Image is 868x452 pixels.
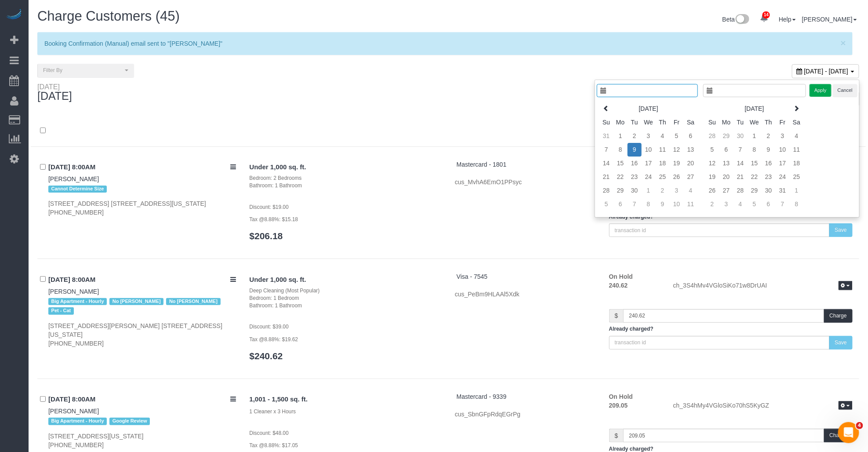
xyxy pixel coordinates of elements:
[48,175,99,182] a: [PERSON_NAME]
[719,129,734,143] td: 29
[48,288,99,295] a: [PERSON_NAME]
[790,170,804,184] td: 25
[457,273,488,280] a: Visa - 7545
[642,116,656,129] th: We
[684,170,698,184] td: 27
[762,157,776,170] td: 16
[684,116,698,129] th: Sa
[719,116,734,129] th: Mo
[670,184,684,197] td: 3
[609,282,628,289] strong: 240.62
[628,143,642,157] td: 9
[734,170,748,184] td: 21
[705,184,719,197] td: 26
[705,157,719,170] td: 12
[599,197,614,211] td: 5
[667,281,859,292] div: ch_3S4hMv4VGloSiKo71w8DrUAI
[762,170,776,184] td: 23
[250,442,298,448] small: Tax @8.88%: $17.05
[723,16,750,23] a: Beta
[684,143,698,157] td: 13
[670,129,684,143] td: 5
[609,326,853,332] h5: Already charged?
[599,143,614,157] td: 7
[599,184,614,197] td: 28
[599,157,614,170] td: 14
[762,129,776,143] td: 2
[776,157,790,170] td: 17
[734,143,748,157] td: 7
[628,197,642,211] td: 7
[642,143,656,157] td: 10
[734,129,748,143] td: 30
[642,170,656,184] td: 24
[109,298,163,305] span: No [PERSON_NAME]
[48,199,236,217] div: [STREET_ADDRESS] [STREET_ADDRESS][US_STATE] [PHONE_NUMBER]
[824,429,853,442] button: Charge
[457,393,507,400] a: Mastercard - 9339
[838,422,859,443] iframe: Intercom live chat
[748,116,762,129] th: We
[48,418,107,425] span: Big Apartment - Hourly
[166,298,220,305] span: No [PERSON_NAME]
[719,157,734,170] td: 13
[705,143,719,157] td: 5
[705,170,719,184] td: 19
[43,67,123,74] span: Filter By
[48,186,107,193] span: Cannot Determine Size
[762,197,776,211] td: 6
[802,16,857,23] a: [PERSON_NAME]
[250,430,289,436] small: Discount: $48.00
[856,422,863,429] span: 4
[719,170,734,184] td: 20
[776,197,790,211] td: 7
[748,157,762,170] td: 15
[719,102,790,116] th: [DATE]
[833,84,857,97] button: Cancel
[656,129,670,143] td: 4
[614,157,628,170] td: 15
[776,184,790,197] td: 31
[614,116,628,129] th: Mo
[48,307,74,314] span: Pet - Cat
[763,11,770,18] span: 14
[790,116,804,129] th: Sa
[48,396,236,403] h4: [DATE] 8:00AM
[705,129,719,143] td: 28
[250,336,298,343] small: Tax @8.88%: $19.62
[790,143,804,157] td: 11
[748,197,762,211] td: 5
[656,170,670,184] td: 25
[48,432,236,449] div: [STREET_ADDRESS][US_STATE] [PHONE_NUMBER]
[776,129,790,143] td: 3
[628,170,642,184] td: 23
[614,129,628,143] td: 1
[250,231,283,241] a: $206.18
[37,8,180,24] span: Charge Customers (45)
[48,298,107,305] span: Big Apartment - Hourly
[48,296,236,317] div: Tags
[599,170,614,184] td: 21
[670,197,684,211] td: 10
[614,102,684,116] th: [DATE]
[762,143,776,157] td: 9
[748,143,762,157] td: 8
[684,129,698,143] td: 6
[609,223,830,237] input: transaction id
[642,184,656,197] td: 1
[824,309,853,323] button: Charge
[804,68,849,75] span: [DATE] - [DATE]
[719,184,734,197] td: 27
[734,116,748,129] th: Tu
[250,175,442,182] div: Bedroom: 2 Bedrooms
[642,129,656,143] td: 3
[455,290,596,299] div: cus_PeBm9HLAAl5Xdk
[250,396,442,403] h4: 1,001 - 1,500 sq. ft.
[457,161,507,168] a: Mastercard - 1801
[599,129,614,143] td: 31
[614,197,628,211] td: 6
[734,184,748,197] td: 28
[684,197,698,211] td: 11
